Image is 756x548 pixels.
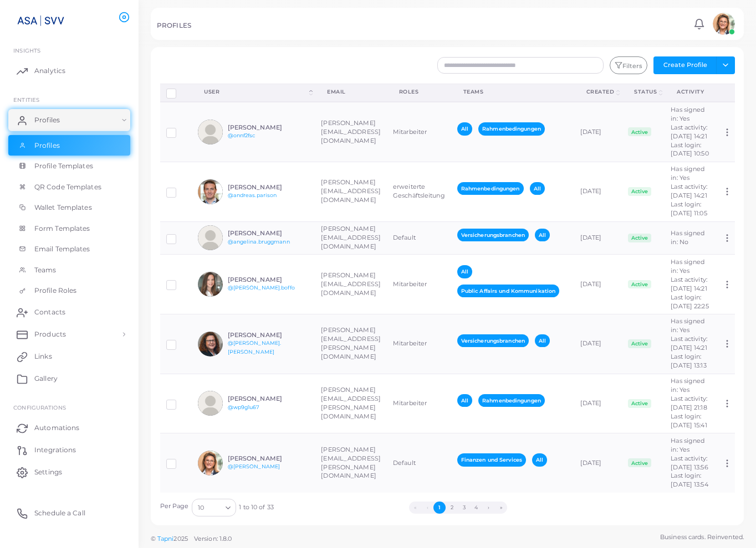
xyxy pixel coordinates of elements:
button: Go to page 2 [446,502,458,514]
span: Version: 1.8.0 [194,535,232,542]
td: [PERSON_NAME][EMAIL_ADDRESS][PERSON_NAME][DOMAIN_NAME] [315,374,387,433]
h6: [PERSON_NAME] [228,455,309,462]
span: Active [628,234,651,242]
span: Finanzen und Services [457,453,526,466]
th: Row-selection [160,84,192,102]
td: Mitarbeiter [387,102,451,162]
input: Search for option [205,502,221,514]
span: Analytics [34,66,65,76]
span: Has signed in: Yes [671,165,704,182]
span: Last login: [DATE] 15:41 [671,412,707,429]
span: Last login: [DATE] 22:25 [671,293,708,310]
td: [DATE] [574,314,622,374]
a: Gallery [8,368,130,390]
span: Versicherungsbranchen [457,229,529,241]
a: Tapni [157,535,174,542]
span: Integrations [34,445,76,455]
span: Last login: [DATE] 13:54 [671,472,708,488]
a: @andreas.parison [228,192,277,198]
span: Contacts [34,307,65,317]
span: Last activity: [DATE] 14:21 [671,123,707,140]
a: Form Templates [8,218,130,239]
span: Active [628,399,651,408]
td: [DATE] [574,433,622,493]
div: Roles [399,88,439,96]
span: Last activity: [DATE] 14:21 [671,335,707,351]
img: avatar [198,225,223,250]
a: avatar [709,13,738,35]
span: Last login: [DATE] 13:13 [671,353,706,369]
span: 2025 [173,534,187,544]
td: erweiterte Geschäftsleitung [387,162,451,221]
img: avatar [198,451,223,475]
label: Per Page [160,502,189,511]
span: Has signed in: No [671,229,704,246]
a: Teams [8,260,130,281]
span: Links [34,351,52,361]
span: Has signed in: Yes [671,377,704,394]
button: Go to last page [495,502,507,514]
button: Go to page 1 [433,502,446,514]
a: @wp9g1u67 [228,404,260,410]
h6: [PERSON_NAME] [228,230,309,237]
span: Settings [34,467,62,477]
span: QR Code Templates [34,182,101,192]
span: Configurations [13,404,66,411]
span: Profiles [34,141,60,151]
img: logo [10,11,71,31]
span: All [457,122,472,135]
td: Default [387,221,451,255]
span: Profiles [34,115,60,125]
div: Created [586,88,615,96]
button: Go to page 4 [470,502,482,514]
span: INSIGHTS [13,47,40,54]
td: [PERSON_NAME][EMAIL_ADDRESS][PERSON_NAME][DOMAIN_NAME] [315,314,387,374]
span: All [532,453,547,466]
a: Schedule a Call [8,502,130,524]
span: Email Templates [34,244,90,254]
span: Versicherungsbranchen [457,334,529,347]
button: Create Profile [653,56,717,74]
span: 1 to 10 of 33 [239,503,273,512]
td: [DATE] [574,374,622,433]
span: Schedule a Call [34,508,85,518]
td: [PERSON_NAME][EMAIL_ADDRESS][DOMAIN_NAME] [315,102,387,162]
span: 10 [198,502,204,514]
span: ENTITIES [13,96,39,103]
h5: PROFILES [157,22,191,29]
a: @[PERSON_NAME] [228,463,280,469]
th: Action [716,84,740,102]
a: Contacts [8,301,130,323]
span: Automations [34,423,79,433]
span: Last activity: [DATE] 14:21 [671,183,707,199]
img: avatar [198,391,223,416]
h6: [PERSON_NAME] [228,276,309,283]
td: [PERSON_NAME][EMAIL_ADDRESS][DOMAIN_NAME] [315,221,387,255]
img: avatar [198,120,223,144]
td: [PERSON_NAME][EMAIL_ADDRESS][PERSON_NAME][DOMAIN_NAME] [315,433,387,493]
a: @[PERSON_NAME].boffo [228,285,295,291]
a: Analytics [8,60,130,82]
a: Automations [8,417,130,439]
span: Wallet Templates [34,203,92,213]
span: Active [628,339,651,348]
span: All [530,182,545,195]
span: Teams [34,265,57,275]
a: Profiles [8,109,130,131]
td: [DATE] [574,162,622,221]
span: Last activity: [DATE] 21:18 [671,395,707,411]
td: Default [387,433,451,493]
td: Mitarbeiter [387,374,451,433]
a: Products [8,323,130,345]
td: [PERSON_NAME][EMAIL_ADDRESS][DOMAIN_NAME] [315,255,387,314]
span: All [457,394,472,407]
td: [DATE] [574,102,622,162]
span: Business cards. Reinvented. [660,533,744,542]
a: Profile Roles [8,280,130,301]
span: Rahmenbedingungen [478,394,545,407]
td: [DATE] [574,255,622,314]
div: User [204,88,307,96]
span: Last activity: [DATE] 13:56 [671,454,708,471]
h6: [PERSON_NAME] [228,124,309,131]
a: QR Code Templates [8,177,130,198]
